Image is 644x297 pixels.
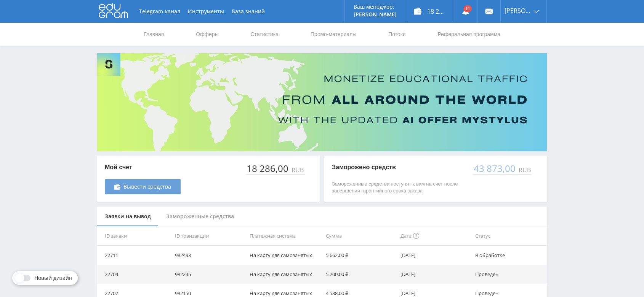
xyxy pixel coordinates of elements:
div: 18 286,00 [246,163,290,174]
div: Заявки на вывод [97,206,159,227]
p: Замороженные средства поступят к вам на счет после завершения гарантийного срока заказа [332,181,465,194]
td: 22704 [97,265,172,284]
td: 5 662,00 ₽ [322,246,397,265]
div: Замороженные средства [159,206,242,227]
td: [DATE] [397,246,472,265]
th: Статус [472,226,547,246]
div: 43 873,00 [473,163,517,174]
a: Статистика [250,23,279,46]
a: Вывести средства [105,179,181,194]
td: 22711 [97,246,172,265]
div: RUB [517,167,532,173]
td: В обработке [472,246,547,265]
th: ID транзакции [172,226,247,246]
td: Проведен [472,265,547,284]
a: Промо-материалы [310,23,357,46]
a: Реферальная программа [437,23,501,46]
td: На карту для самозанятых [247,265,322,284]
th: Дата [397,226,472,246]
td: 982245 [172,265,247,284]
th: Платежная система [247,226,322,246]
img: Banner [97,53,547,151]
td: На карту для самозанятых [247,246,322,265]
th: Сумма [322,226,397,246]
td: 982493 [172,246,247,265]
a: Главная [143,23,165,46]
th: ID заявки [97,226,172,246]
td: [DATE] [397,265,472,284]
p: Ваш менеджер: [354,4,397,10]
div: RUB [290,167,304,173]
p: [PERSON_NAME] [354,11,397,17]
td: 5 200,00 ₽ [322,265,397,284]
span: Вывести средства [123,184,171,190]
p: Заморожено средств [332,163,465,172]
span: [PERSON_NAME] [505,8,531,14]
a: Офферы [195,23,219,46]
p: Мой счет [105,163,181,172]
span: Новый дизайн [34,275,72,281]
a: Потоки [388,23,407,46]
